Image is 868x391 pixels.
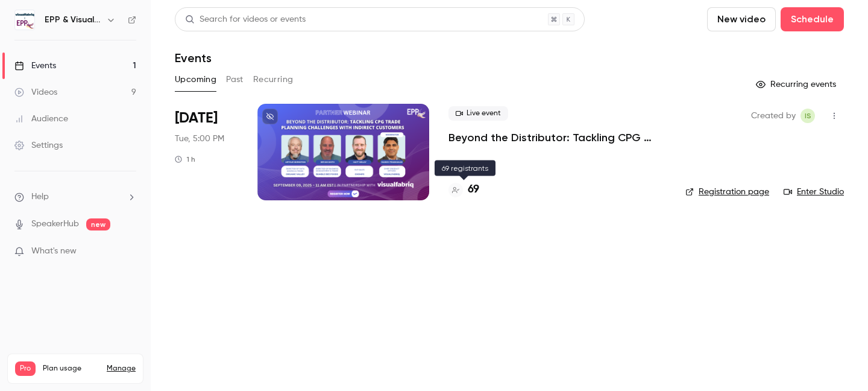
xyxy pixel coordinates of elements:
[750,75,844,94] button: Recurring events
[14,113,68,125] div: Audience
[31,245,77,258] span: What's new
[468,182,479,198] h4: 69
[107,364,136,374] a: Manage
[448,182,479,198] a: 69
[14,86,57,98] div: Videos
[226,70,244,89] button: Past
[31,191,49,203] span: Help
[800,109,815,123] span: Itamar Seligsohn
[14,191,136,203] li: help-dropdown-opener
[15,10,34,30] img: EPP & Visualfabriq
[448,130,666,145] a: Beyond the Distributor: Tackling CPG Trade Planning Challenges with Indirect Customers
[781,7,844,31] button: Schedule
[448,106,508,121] span: Live event
[122,246,136,257] iframe: Noticeable Trigger
[86,218,110,230] span: new
[784,186,844,198] a: Enter Studio
[43,364,99,374] span: Plan usage
[751,109,796,123] span: Created by
[253,70,294,89] button: Recurring
[805,109,811,123] span: IS
[45,14,101,26] h6: EPP & Visualfabriq
[14,60,56,72] div: Events
[15,361,36,376] span: Pro
[685,186,769,198] a: Registration page
[185,13,306,26] div: Search for videos or events
[707,7,776,31] button: New video
[14,139,63,151] div: Settings
[175,104,238,200] div: Sep 9 Tue, 11:00 AM (America/New York)
[175,109,218,128] span: [DATE]
[175,70,216,89] button: Upcoming
[175,154,195,164] div: 1 h
[175,133,224,145] span: Tue, 5:00 PM
[31,218,79,230] a: SpeakerHub
[175,51,212,65] h1: Events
